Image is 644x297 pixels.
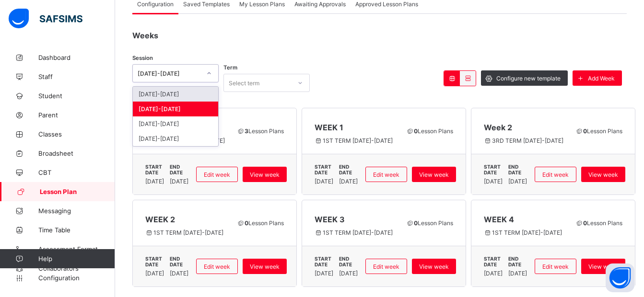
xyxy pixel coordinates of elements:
span: END DATE [339,256,361,267]
b: 0 [414,219,418,227]
span: START DATE [484,164,505,175]
span: Saved Templates [183,0,230,8]
span: Parent [38,111,115,119]
span: Lesson Plans [575,219,622,227]
span: 3RD TERM [DATE]-[DATE] [484,137,564,144]
span: Lesson Plan [40,188,115,195]
span: [DATE] [315,270,333,277]
span: Edit week [204,171,230,178]
span: Edit week [373,263,399,270]
div: [DATE]-[DATE] [138,70,201,77]
span: END DATE [508,256,530,267]
span: Configuration [38,274,115,282]
span: Dashboard [38,54,115,61]
span: END DATE [170,164,191,175]
span: Add Week [588,75,615,82]
span: 1ST TERM [DATE]-[DATE] [145,229,226,236]
span: WEEK 4 [484,215,564,224]
b: 0 [583,127,587,135]
span: WEEK 3 [315,215,395,224]
span: Week 2 [484,123,564,132]
b: 3 [245,127,248,135]
span: Messaging [38,207,115,215]
div: [DATE]-[DATE] [133,87,218,102]
span: Approved Lesson Plans [355,0,418,8]
div: Select term [229,74,259,92]
span: Time Table [38,226,115,234]
span: Term [223,64,237,71]
span: [DATE] [145,178,164,185]
span: Lesson Plans [236,127,284,135]
span: Awaiting Approvals [294,0,346,8]
span: START DATE [145,164,167,175]
span: Classes [38,130,115,138]
span: 1ST TERM [DATE]-[DATE] [315,229,395,236]
span: Help [38,255,115,263]
span: [DATE] [508,178,527,185]
span: 1ST TERM [DATE]-[DATE] [315,137,395,144]
span: 1ST TERM [DATE]-[DATE] [484,229,564,236]
b: 0 [583,219,587,227]
span: View week [250,171,280,178]
span: Lesson Plans [406,219,453,227]
span: START DATE [484,256,505,267]
span: Edit week [204,263,230,270]
div: [DATE]-[DATE] [133,131,218,146]
span: View week [250,263,280,270]
span: Weeks [132,31,158,40]
span: View week [588,171,618,178]
span: [DATE] [339,178,358,185]
span: WEEK 2 [145,215,226,224]
b: 0 [414,127,418,135]
span: Lesson Plans [236,219,284,227]
span: Configuration [137,0,174,8]
span: START DATE [315,164,336,175]
div: [DATE]-[DATE] [133,116,218,131]
span: WEEK 1 [315,123,395,132]
button: Open asap [606,263,634,292]
span: [DATE] [145,270,164,277]
span: Student [38,92,115,100]
span: [DATE] [170,178,188,185]
span: Edit week [542,263,569,270]
span: [DATE] [170,270,188,277]
span: START DATE [315,256,336,267]
span: View week [419,171,449,178]
span: View week [588,263,618,270]
b: 0 [245,219,248,227]
span: My Lesson Plans [239,0,285,8]
span: Edit week [373,171,399,178]
span: END DATE [339,164,361,175]
span: END DATE [508,164,530,175]
span: Session [132,55,153,61]
div: [DATE]-[DATE] [133,102,218,116]
span: CBT [38,169,115,176]
span: Edit week [542,171,569,178]
span: START DATE [145,256,167,267]
span: Broadsheet [38,149,115,157]
span: Staff [38,73,115,80]
span: [DATE] [484,178,503,185]
span: Assessment Format [38,245,115,253]
span: Lesson Plans [406,127,453,135]
span: View week [419,263,449,270]
span: END DATE [170,256,191,267]
span: [DATE] [339,270,358,277]
img: safsims [9,9,82,29]
span: [DATE] [315,178,333,185]
span: [DATE] [508,270,527,277]
span: Configure new template [496,75,561,82]
span: Lesson Plans [575,127,622,135]
span: [DATE] [484,270,503,277]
